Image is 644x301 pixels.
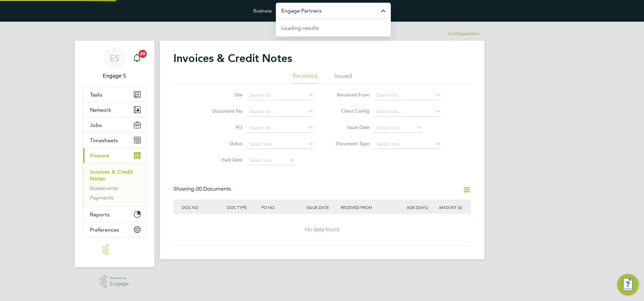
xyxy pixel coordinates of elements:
span: Network [90,107,111,113]
span: ES [110,54,119,63]
span: 00 Documents [196,186,231,192]
a: Powered byEngage [100,275,129,288]
label: Document Type [331,141,369,147]
input: Search for... [374,91,441,100]
a: Tasks [83,87,146,102]
label: PO [204,124,242,130]
label: Document No [204,108,242,114]
span: Engage S [83,72,146,80]
input: Select one [247,156,295,165]
div: PO NO [260,199,305,215]
a: Statements [90,185,118,191]
a: Payments [90,194,114,201]
li: Configuration [448,27,479,41]
a: Go to home page [83,244,146,255]
button: Engage Resource Center [617,274,639,296]
span: Finance [90,152,109,159]
li: Issued [334,72,352,84]
span: Engage [110,281,129,287]
div: AMOUNT (£) [430,199,464,215]
li: Received [292,72,317,84]
button: Finance [83,148,146,163]
span: Timesheets [90,137,118,144]
a: Invoices & Credit Notes [90,169,133,182]
button: Network [83,102,146,117]
a: 20 [130,47,144,69]
span: 20 [139,50,147,58]
label: Paid Date [204,157,242,163]
input: Search for... [247,91,314,100]
div: Finance [83,163,146,207]
span: Preferences [90,227,119,233]
span: Reports [90,211,110,218]
span: Powered by [110,275,129,281]
label: Site [204,92,242,98]
input: Search for... [374,107,441,116]
button: Reports [83,207,146,222]
div: DOC TYPE [225,199,260,215]
h2: Invoices & Credit Notes [173,51,292,65]
label: Issue Date [331,124,369,130]
div: AGE (DAYS) [396,199,430,215]
div: Loading results [281,24,319,32]
input: Search for... [247,123,314,133]
img: engage-logo-retina.png [102,244,127,255]
div: No data found [180,226,464,233]
div: Showing [173,186,232,193]
input: Select one [374,139,441,149]
input: Select one [247,139,314,149]
input: Search for... [247,107,314,116]
label: Client Config [331,108,369,114]
button: Timesheets [83,133,146,148]
span: Tasks [90,91,102,98]
div: RECEIVED FROM [339,199,396,215]
div: DOC NO [180,199,225,215]
nav: Main navigation [75,41,154,267]
a: ESEngage S [83,47,146,80]
label: Business [253,8,272,14]
button: Jobs [83,117,146,132]
button: Preferences [83,222,146,237]
input: Select one [374,123,422,133]
label: Status [204,141,242,147]
div: ISSUE DATE [305,199,339,215]
label: Received From [331,92,369,98]
span: Jobs [90,122,102,128]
